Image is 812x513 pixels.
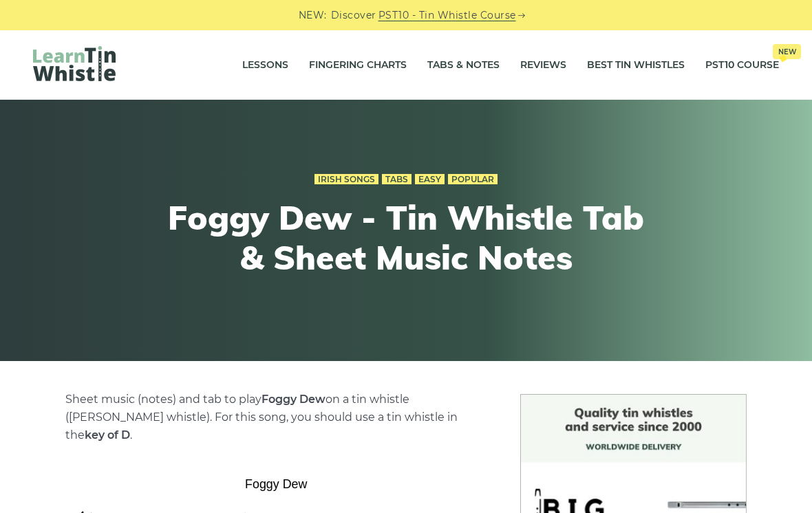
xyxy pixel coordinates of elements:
h1: Foggy Dew - Tin Whistle Tab & Sheet Music Notes [153,198,659,277]
p: Sheet music (notes) and tab to play on a tin whistle ([PERSON_NAME] whistle). For this song, you ... [65,391,487,444]
img: LearnTinWhistle.com [33,46,116,81]
a: PST10 CourseNew [705,48,779,83]
a: Best Tin Whistles [587,48,685,83]
a: Tabs & Notes [427,48,500,83]
a: Tabs [382,174,412,185]
strong: Foggy Dew [261,393,325,406]
a: Fingering Charts [309,48,407,83]
a: Easy [415,174,445,185]
a: Lessons [242,48,288,83]
span: New [773,44,801,59]
a: Irish Songs [314,174,378,185]
strong: key of D [85,428,130,441]
a: Reviews [520,48,566,83]
a: Popular [448,174,498,185]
